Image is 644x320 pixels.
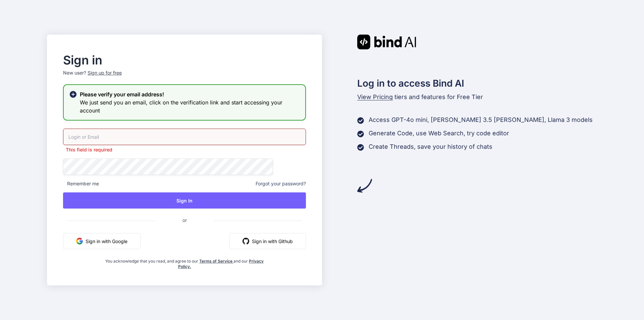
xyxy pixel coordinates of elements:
[88,70,122,76] div: Sign up for free
[178,259,264,269] a: Privacy Policy.
[80,98,300,115] h3: We just send you an email, click on the verification link and start accessing your account
[357,93,393,100] span: View Pricing
[256,180,306,187] span: Forgot your password?
[63,146,306,153] p: This field is required
[76,238,83,244] img: google
[357,178,372,193] img: arrow
[369,142,492,151] p: Create Threads, save your history of chats
[63,55,306,65] h2: Sign in
[63,129,306,145] input: Login or Email
[229,233,306,249] button: Sign in with Github
[63,70,306,84] p: New user?
[63,180,99,187] span: Remember me
[357,92,597,102] p: tiers and features for Free Tier
[63,192,306,209] button: Sign In
[369,129,509,138] p: Generate Code, use Web Search, try code editor
[156,212,214,228] span: or
[243,238,249,244] img: github
[369,115,593,125] p: Access GPT-4o mini, [PERSON_NAME] 3.5 [PERSON_NAME], Llama 3 models
[80,90,300,98] h2: Please verify your email address!
[104,255,266,269] div: You acknowledge that you read, and agree to our and our
[357,76,597,90] h2: Log in to access Bind AI
[63,233,141,249] button: Sign in with Google
[357,35,416,49] img: Bind AI logo
[199,259,233,264] a: Terms of Service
